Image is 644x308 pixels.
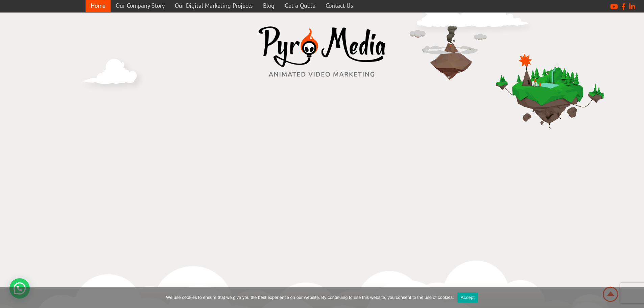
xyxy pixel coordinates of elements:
img: video marketing media company westville durban logo [255,23,390,81]
a: video marketing media company westville durban logo [255,23,390,82]
span: No [632,294,639,301]
span: We use cookies to ensure that we give you the best experience on our website. ​By continuing to u... [166,294,454,301]
a: Accept [457,292,478,303]
img: media company durban [407,9,491,93]
img: video marketing company durban [491,29,610,147]
img: corporate videos [79,54,150,96]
